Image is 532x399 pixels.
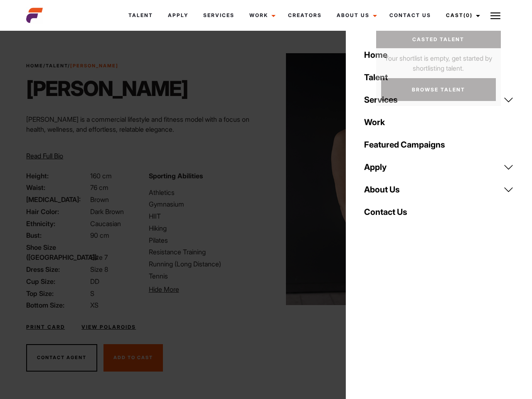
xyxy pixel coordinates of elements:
span: Hide More [149,285,179,293]
li: Volleyball [149,283,154,283]
li: Athletics [149,187,261,197]
li: Gymnasium [149,199,261,209]
span: 76 cm [90,183,108,192]
a: Services [196,4,242,27]
h1: [PERSON_NAME] [26,76,188,101]
a: Services [359,89,519,111]
li: Yoga [149,283,154,284]
span: XS [90,301,99,309]
span: Cup Size: [26,276,89,286]
span: Ethnicity: [26,219,89,229]
span: Size 8 [90,265,108,273]
img: Burger icon [490,11,500,21]
span: Size 7 [90,253,108,261]
span: 90 cm [90,231,109,239]
a: Work [359,111,519,133]
a: Apply [359,156,519,178]
span: (0) [463,12,473,18]
p: [PERSON_NAME] is a commercial lifestyle and fitness model with a focus on health, wellness, and e... [26,114,261,134]
a: Home [359,44,519,66]
p: Your shortlist is empty, get started by shortlisting talent. [376,48,501,73]
span: Bust: [26,230,89,240]
a: Casted Talent [376,31,501,48]
button: Contact Agent [26,344,97,372]
li: HIIT [149,211,261,221]
a: Browse Talent [381,78,496,101]
a: Talent [46,63,68,69]
span: Top Size: [26,288,89,298]
li: Resistance Training [149,247,261,257]
span: Height: [26,171,89,181]
span: Caucasian [90,219,121,228]
span: 160 cm [90,172,112,180]
a: Cast(0) [438,4,485,27]
span: Waist: [26,182,89,192]
li: Hiking [149,223,261,233]
li: Tennis [149,271,261,281]
span: DD [90,277,99,286]
span: / / [26,62,118,69]
span: Read Full Bio [26,152,63,160]
span: Shoe Size ([GEOGRAPHIC_DATA]): [26,242,89,262]
strong: Sporting Abilities [149,172,203,180]
a: Contact Us [359,201,519,223]
a: About Us [329,4,382,27]
strong: [PERSON_NAME] [70,63,118,69]
a: About Us [359,178,519,201]
a: Talent [359,66,519,89]
a: Work [242,4,281,27]
a: Print Card [26,323,65,331]
button: Read Full Bio [26,151,63,161]
a: Contact Us [382,4,438,27]
img: cropped-aefm-brand-fav-22-square.png [26,7,43,24]
span: [MEDICAL_DATA]: [26,195,89,204]
a: Creators [281,4,329,27]
p: Through her modeling and wellness brand, HEAL, she inspires others on their wellness journeys—cha... [26,141,261,171]
a: Talent [121,4,160,27]
span: Add To Cast [113,355,153,360]
li: Running (Long Distance) [149,259,261,269]
li: Pilates [149,235,261,245]
span: Bottom Size: [26,300,89,310]
a: Apply [160,4,196,27]
span: S [90,289,94,298]
span: Dress Size: [26,264,89,274]
a: View Polaroids [81,323,136,331]
button: Add To Cast [103,344,163,372]
a: Featured Campaigns [359,133,519,156]
span: Dark Brown [90,207,124,216]
span: Hair Color: [26,207,89,217]
span: Brown [90,195,109,204]
a: Home [26,63,43,69]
